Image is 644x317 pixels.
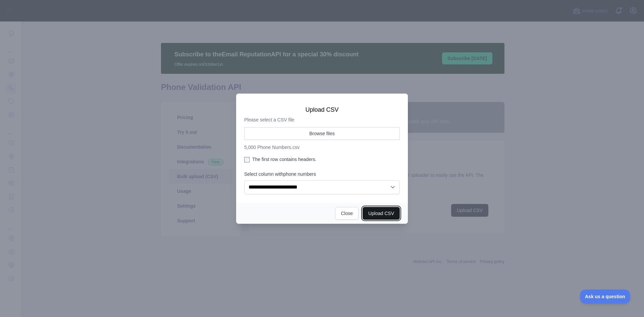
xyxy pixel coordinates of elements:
p: Please select a CSV file [244,116,400,123]
p: 5,000 Phone Numbers.csv [244,144,400,151]
button: Upload CSV [363,207,400,220]
button: Browse files [244,127,400,140]
button: Close [335,207,359,220]
input: The first row contains headers. [244,157,250,162]
label: The first row contains headers. [244,156,400,163]
iframe: Toggle Customer Support [580,289,631,304]
label: Select column with phone numbers [244,171,400,177]
h3: Upload CSV [244,106,400,114]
